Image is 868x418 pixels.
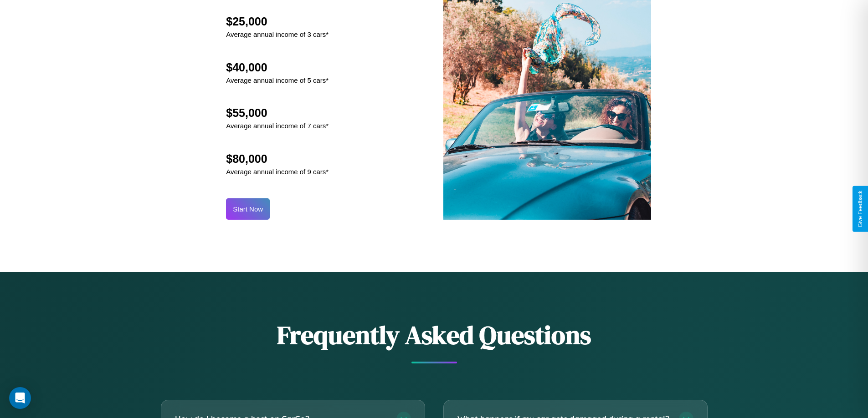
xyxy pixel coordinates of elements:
[226,61,329,74] h2: $40,000
[226,74,329,86] p: Average annual income of 5 cars*
[161,317,708,353] h2: Frequently Asked Questions
[226,152,329,166] h2: $80,000
[226,28,329,40] p: Average annual income of 3 cars*
[226,106,329,120] h2: $55,000
[226,198,270,220] button: Start Now
[226,120,329,132] p: Average annual income of 7 cars*
[857,191,863,227] div: Give Feedback
[226,15,329,28] h2: $25,000
[226,166,329,178] p: Average annual income of 9 cars*
[9,387,31,409] div: Open Intercom Messenger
